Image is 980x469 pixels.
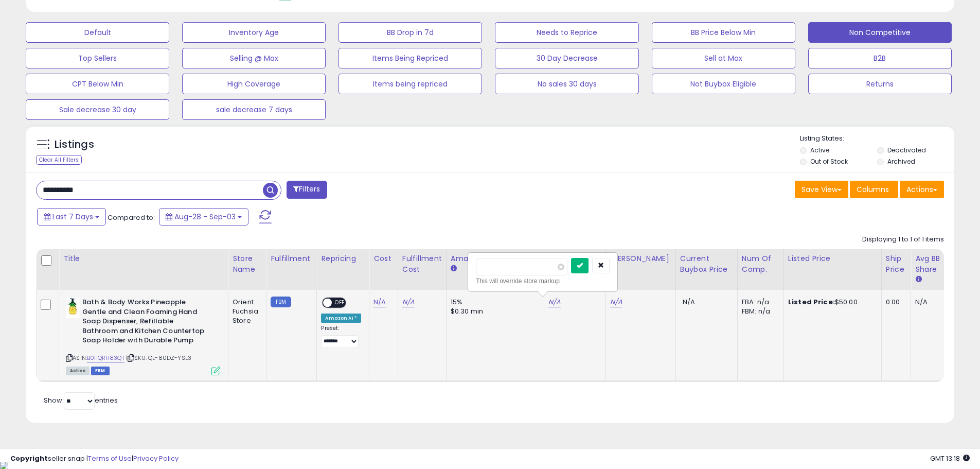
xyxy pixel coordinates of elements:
div: This will override store markup [476,276,610,286]
div: ASIN: [66,298,220,374]
div: 15% [451,298,536,307]
div: Fulfillment Cost [402,253,442,275]
div: Repricing [321,253,365,264]
button: Sell at Max [652,48,795,68]
div: 0.00 [886,298,903,307]
button: BB Price Below Min [652,22,795,43]
button: Items Being Repriced [338,48,482,68]
div: FBA: n/a [742,298,776,307]
p: Listing States: [800,134,954,144]
div: Current Buybox Price [680,253,733,275]
span: 2025-09-12 13:18 GMT [930,454,970,463]
div: Cost [373,253,394,264]
button: Filters [287,181,327,199]
div: [PERSON_NAME] [610,253,671,264]
label: Out of Stock [810,157,848,166]
span: | SKU: QL-80DZ-YSL3 [126,354,191,362]
span: Aug-28 - Sep-03 [174,212,236,222]
div: Amazon Fees [451,253,540,264]
span: OFF [332,299,349,307]
button: Needs to Reprice [495,22,638,43]
button: sale decrease 7 days [182,99,326,120]
button: Not Buybox Eligible [652,74,795,94]
span: Show: entries [44,395,118,405]
div: Fulfillment [271,253,312,264]
button: Returns [808,74,952,94]
span: All listings currently available for purchase on Amazon [66,367,90,375]
div: Store Name [233,253,262,275]
a: Terms of Use [88,454,132,463]
span: Last 7 Days [52,212,93,222]
span: Columns [857,184,889,195]
label: Active [810,146,829,154]
button: Columns [850,181,898,198]
div: seller snap | | [10,454,179,464]
div: Avg BB Share [915,253,953,275]
button: 30 Day Decrease [495,48,638,68]
button: Inventory Age [182,22,326,43]
small: FBM [271,297,291,307]
button: Actions [900,181,944,198]
label: Deactivated [887,146,926,154]
div: $0.30 min [451,307,536,316]
div: Amazon AI * [321,314,361,323]
div: Listed Price [788,253,877,264]
button: No sales 30 days [495,74,638,94]
button: BB Drop in 7d [338,22,482,43]
button: CPT Below Min [26,74,169,94]
img: 41BtK1zCnEL._SL40_.jpg [66,298,80,318]
label: Archived [887,157,915,166]
div: FBM: n/a [742,307,776,316]
span: Compared to: [108,213,155,222]
div: Clear All Filters [36,155,82,165]
div: Num of Comp. [742,253,779,275]
small: Amazon Fees. [451,264,457,273]
h5: Listings [55,137,94,152]
div: Displaying 1 to 1 of 1 items [862,235,944,245]
small: Avg BB Share. [915,275,921,284]
button: Sale decrease 30 day [26,99,169,120]
a: B0FQRH83QT [87,354,124,362]
button: Aug-28 - Sep-03 [159,208,248,225]
button: Top Sellers [26,48,169,68]
button: High Coverage [182,74,326,94]
a: N/A [402,297,415,307]
div: Preset: [321,325,361,348]
button: Items being repriced [338,74,482,94]
b: Listed Price: [788,297,835,307]
a: N/A [610,297,622,307]
button: B2B [808,48,952,68]
div: Title [63,253,224,264]
span: N/A [683,297,695,307]
button: Non Competitive [808,22,952,43]
b: Bath & Body Works Pineapple Gentle and Clean Foaming Hand Soap Dispenser, Refillable Bathroom and... [82,298,207,348]
a: N/A [373,297,386,307]
a: Privacy Policy [133,454,179,463]
button: Selling @ Max [182,48,326,68]
button: Save View [795,181,848,198]
a: N/A [548,297,561,307]
strong: Copyright [10,454,48,463]
div: N/A [915,298,949,307]
div: Orient Fuchsia Store [233,298,258,326]
div: $50.00 [788,298,874,307]
div: Ship Price [886,253,906,275]
button: Default [26,22,169,43]
span: FBM [91,367,110,375]
button: Last 7 Days [37,208,106,225]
